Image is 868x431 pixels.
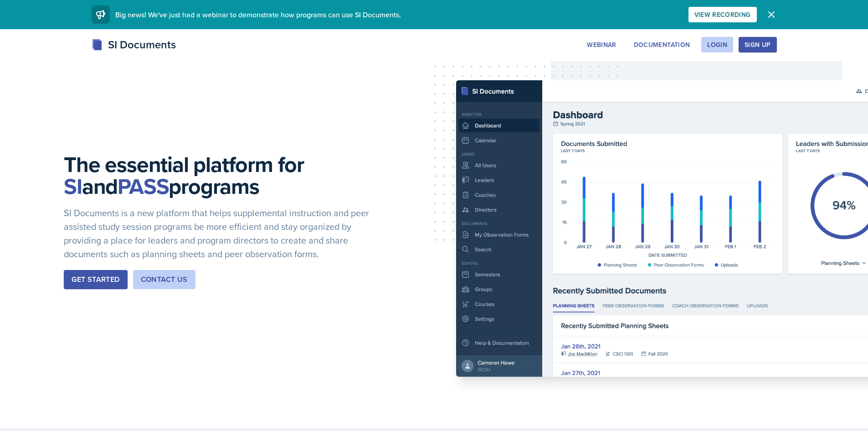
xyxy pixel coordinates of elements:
div: SI Documents [92,36,176,53]
div: Webinar [587,41,616,48]
span: Big news! We've just had a webinar to demonstrate how programs can use SI Documents. [115,10,401,20]
button: Login [701,37,733,52]
div: Documentation [634,41,690,48]
div: Contact Us [141,274,188,285]
button: View Recording [688,7,757,22]
button: Contact Us [133,270,195,289]
div: Get Started [72,274,119,285]
button: Get Started [64,270,127,289]
div: View Recording [694,11,751,18]
button: Webinar [581,37,622,52]
div: Sign Up [745,41,770,48]
div: Login [707,41,727,48]
button: Documentation [628,37,696,52]
button: Sign Up [739,37,776,52]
